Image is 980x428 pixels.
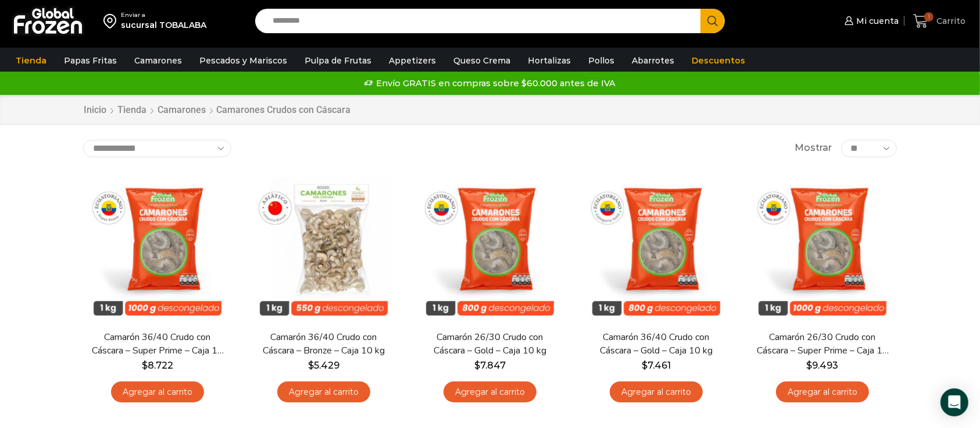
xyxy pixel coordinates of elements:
span: $ [807,360,813,371]
a: Camarón 26/30 Crudo con Cáscara – Gold – Caja 10 kg [423,331,557,358]
bdi: 8.722 [142,360,173,371]
a: Camarones [157,104,206,117]
a: Appetizers [383,49,442,72]
span: $ [308,360,314,371]
a: Hortalizas [522,49,577,72]
bdi: 7.847 [474,360,506,371]
div: sucursal TOBALABA [121,19,206,31]
select: Pedido de la tienda [83,140,231,157]
a: Agregar al carrito: “Camarón 36/40 Crudo con Cáscara - Gold - Caja 10 kg” [610,381,703,403]
span: 1 [924,12,933,22]
span: Mostrar [795,142,832,155]
a: Camarón 36/40 Crudo con Cáscara – Bronze – Caja 10 kg [257,331,391,358]
a: 1 Carrito [910,8,968,35]
a: Tienda [10,49,52,72]
span: $ [474,360,480,371]
a: Descuentos [686,49,751,72]
a: Camarón 26/30 Crudo con Cáscara – Super Prime – Caja 10 kg [756,331,889,358]
a: Pollos [582,49,620,72]
button: Search button [700,9,725,33]
a: Agregar al carrito: “Camarón 26/30 Crudo con Cáscara - Gold - Caja 10 kg” [443,381,537,403]
bdi: 7.461 [642,360,671,371]
a: Abarrotes [626,49,680,72]
a: Papas Fritas [58,49,123,72]
span: $ [642,360,648,371]
a: Queso Crema [448,49,516,72]
nav: Breadcrumb [83,104,350,117]
div: Open Intercom Messenger [940,388,968,416]
a: Agregar al carrito: “Camarón 26/30 Crudo con Cáscara - Super Prime - Caja 10 kg” [776,381,869,403]
span: $ [142,360,148,371]
h1: Camarones Crudos con Cáscara [216,104,350,115]
a: Mi cuenta [842,9,899,33]
img: address-field-icon.svg [103,11,121,31]
bdi: 5.429 [308,360,339,371]
a: Camarón 36/40 Crudo con Cáscara – Gold – Caja 10 kg [589,331,723,358]
a: Agregar al carrito: “Camarón 36/40 Crudo con Cáscara - Bronze - Caja 10 kg” [277,381,370,403]
bdi: 9.493 [807,360,839,371]
a: Tienda [117,104,147,117]
a: Camarones [128,49,188,72]
span: Mi cuenta [853,15,899,27]
span: Carrito [933,15,965,27]
a: Pescados y Mariscos [194,49,293,72]
a: Inicio [83,104,107,117]
a: Pulpa de Frutas [299,49,377,72]
a: Agregar al carrito: “Camarón 36/40 Crudo con Cáscara - Super Prime - Caja 10 kg” [111,381,204,403]
div: Enviar a [121,11,206,19]
a: Camarón 36/40 Crudo con Cáscara – Super Prime – Caja 10 kg [91,331,224,358]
